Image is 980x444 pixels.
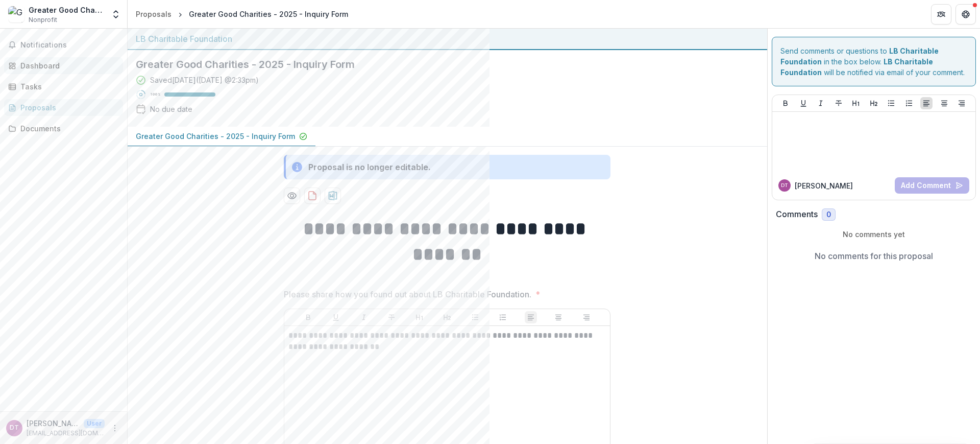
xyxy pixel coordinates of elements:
p: [PERSON_NAME] [27,418,80,429]
div: Dimitri Teixeira [10,425,19,431]
p: No comments yet [776,229,972,240]
button: Open entity switcher [109,4,123,25]
button: Bullet List [885,97,897,109]
button: Align Right [955,97,968,109]
button: Bold [302,311,314,323]
h2: Comments [776,209,818,219]
div: Documents [20,123,115,134]
button: More [109,422,121,434]
button: Italicize [358,311,370,323]
h2: Greater Good Charities - 2025 - Inquiry Form [136,58,743,71]
button: Partners [931,4,951,25]
p: No comments for this proposal [815,250,933,262]
button: Heading 1 [850,97,862,109]
a: Tasks [4,78,123,95]
button: Align Right [580,311,593,323]
button: Ordered List [903,97,915,109]
button: Underline [797,97,810,109]
a: Proposals [132,7,176,21]
div: Proposals [136,9,171,19]
button: download-proposal [304,188,321,204]
p: [PERSON_NAME] [795,180,853,191]
button: Preview 97c75ea2-57bb-48b7-a230-790d353e06b6-0.pdf [284,188,300,204]
button: Add Comment [895,177,969,194]
span: Notifications [20,41,119,50]
div: Greater Good Charities - 2025 - Inquiry Form [189,9,348,19]
button: Underline [330,311,342,323]
div: No due date [150,104,192,114]
p: 100 % [150,91,160,98]
span: 0 [826,211,831,219]
div: Dimitri Teixeira [781,183,788,188]
p: Please share how you found out about LB Charitable Foundation. [284,288,531,300]
a: Proposals [4,99,123,116]
nav: breadcrumb [132,7,352,21]
div: Dashboard [20,60,115,71]
button: download-proposal [325,188,341,204]
div: Proposal is no longer editable. [308,161,431,173]
button: Notifications [4,37,123,53]
div: Send comments or questions to in the box below. will be notified via email of your comment. [772,37,976,86]
span: Nonprofit [29,15,57,25]
button: Strike [832,97,845,109]
a: Dashboard [4,57,123,74]
p: [EMAIL_ADDRESS][DOMAIN_NAME] [27,429,105,438]
a: Documents [4,120,123,137]
button: Bullet List [469,311,481,323]
div: Tasks [20,81,115,92]
button: Bold [779,97,792,109]
button: Heading 2 [441,311,453,323]
button: Heading 2 [868,97,880,109]
button: Strike [385,311,398,323]
button: Align Center [938,97,950,109]
div: Proposals [20,102,115,113]
button: Align Center [552,311,565,323]
p: User [84,419,105,428]
button: Heading 1 [413,311,426,323]
button: Align Left [525,311,537,323]
button: Ordered List [497,311,509,323]
div: Greater Good Charities [29,5,105,15]
button: Get Help [955,4,976,25]
img: Greater Good Charities [8,6,24,22]
button: Italicize [815,97,827,109]
p: Greater Good Charities - 2025 - Inquiry Form [136,131,295,142]
div: Saved [DATE] ( [DATE] @ 2:33pm ) [150,75,259,85]
button: Align Left [920,97,933,109]
div: LB Charitable Foundation [136,33,759,45]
